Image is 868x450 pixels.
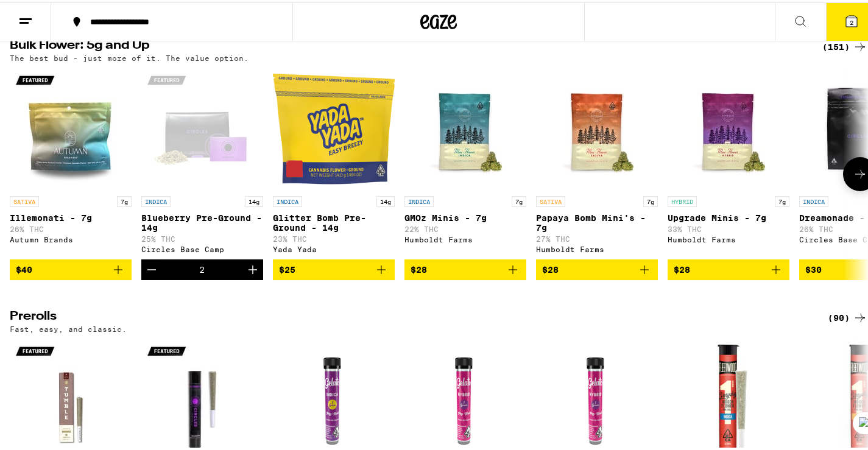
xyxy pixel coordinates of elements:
[273,66,395,257] a: Open page for Glitter Bomb Pre-Ground - 14g from Yada Yada
[668,66,789,257] a: Open page for Upgrade Minis - 7g from Humboldt Farms
[668,223,789,231] p: 33% THC
[273,211,395,230] p: Glitter Bomb Pre-Ground - 14g
[668,233,789,241] div: Humboldt Farms
[536,233,658,241] p: 27% THC
[536,243,658,251] div: Humboldt Farms
[799,194,828,205] p: INDICA
[273,243,395,251] div: Yada Yada
[822,37,867,52] a: (151)
[279,262,295,272] span: $25
[668,194,697,205] p: HYBRID
[536,66,658,257] a: Open page for Papaya Bomb Mini's - 7g from Humboldt Farms
[404,66,526,257] a: Open page for GMOz Minis - 7g from Humboldt Farms
[404,257,526,278] button: Add to bag
[674,262,690,272] span: $28
[404,223,526,231] p: 22% THC
[536,211,658,230] p: Papaya Bomb Mini's - 7g
[10,211,132,220] p: Illemonati - 7g
[404,66,526,188] img: Humboldt Farms - GMOz Minis - 7g
[10,66,132,188] img: Autumn Brands - Illemonati - 7g
[850,16,853,24] span: 2
[7,9,88,18] span: Hi. Need any help?
[542,262,559,272] span: $28
[242,257,263,278] button: Increment
[536,194,565,205] p: SATIVA
[10,257,132,278] button: Add to bag
[668,211,789,220] p: Upgrade Minis - 7g
[404,233,526,241] div: Humboldt Farms
[245,194,263,205] p: 14g
[141,211,263,230] p: Blueberry Pre-Ground - 14g
[141,257,162,278] button: Decrement
[10,223,132,231] p: 26% THC
[10,323,127,331] p: Fast, easy, and classic.
[10,194,39,205] p: SATIVA
[1,1,665,88] button: Redirect to URL
[273,233,395,241] p: 23% THC
[411,262,427,272] span: $28
[512,194,526,205] p: 7g
[273,257,395,278] button: Add to bag
[775,194,789,205] p: 7g
[141,233,263,241] p: 25% THC
[828,308,867,323] a: (90)
[141,194,171,205] p: INDICA
[10,66,132,257] a: Open page for Illemonati - 7g from Autumn Brands
[404,211,526,220] p: GMOz Minis - 7g
[10,52,249,60] p: The best bud - just more of it. The value option.
[200,262,205,272] div: 2
[536,66,658,188] img: Humboldt Farms - Papaya Bomb Mini's - 7g
[536,257,658,278] button: Add to bag
[805,262,822,272] span: $30
[668,66,789,188] img: Humboldt Farms - Upgrade Minis - 7g
[376,194,395,205] p: 14g
[668,257,789,278] button: Add to bag
[10,233,132,241] div: Autumn Brands
[273,66,395,188] img: Yada Yada - Glitter Bomb Pre-Ground - 14g
[643,194,658,205] p: 7g
[404,194,434,205] p: INDICA
[141,243,263,251] div: Circles Base Camp
[141,66,263,257] a: Open page for Blueberry Pre-Ground - 14g from Circles Base Camp
[10,37,808,52] h2: Bulk Flower: 5g and Up
[117,194,132,205] p: 7g
[10,308,808,323] h2: Prerolls
[273,194,302,205] p: INDICA
[16,262,32,272] span: $40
